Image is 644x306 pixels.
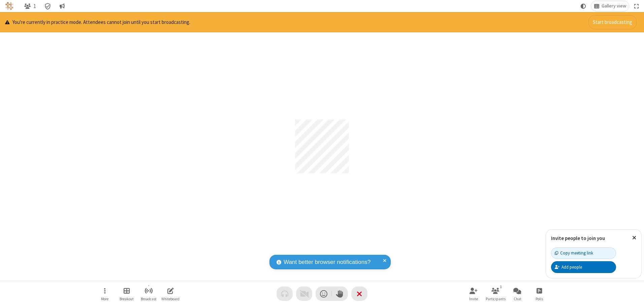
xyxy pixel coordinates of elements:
[627,230,641,246] button: Close popover
[498,284,504,290] div: 1
[536,297,543,301] span: Polls
[277,286,293,301] button: Audio problem - check your Internet connection or call by phone
[161,297,180,301] span: Whiteboard
[507,284,527,303] button: Open chat
[551,247,616,259] button: Copy meeting link
[514,297,521,301] span: Chat
[578,1,589,11] button: Using system theme
[33,3,36,9] span: 1
[101,297,108,301] span: More
[485,284,506,303] button: Open participant list
[284,258,371,267] span: Want better browser notifications?
[57,1,67,11] button: Conversation
[138,284,159,303] button: Start broadcast
[602,3,626,9] span: Gallery view
[555,250,593,256] div: Copy meeting link
[117,284,137,303] button: Manage Breakout Rooms
[316,286,332,301] button: Send a reaction
[632,1,642,11] button: Fullscreen
[296,286,312,301] button: Video
[5,2,13,10] img: QA Selenium DO NOT DELETE OR CHANGE
[529,284,549,303] button: Open poll
[21,1,39,11] button: Open participant list
[463,284,484,303] button: Invite participants (Alt+I)
[486,297,506,301] span: Participants
[120,297,134,301] span: Breakout
[41,1,54,11] div: Meeting details Encryption enabled
[591,1,629,11] button: Change layout
[551,261,616,273] button: Add people
[588,15,637,29] button: Start broadcasting
[160,284,181,303] button: Open shared whiteboard
[351,286,367,301] button: End or leave meeting
[469,297,478,301] span: Invite
[95,284,115,303] button: Open menu
[551,235,605,241] label: Invite people to join you
[332,286,348,301] button: Raise hand
[5,19,190,26] p: You're currently in practice mode. Attendees cannot join until you start broadcasting.
[141,297,157,301] span: Broadcast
